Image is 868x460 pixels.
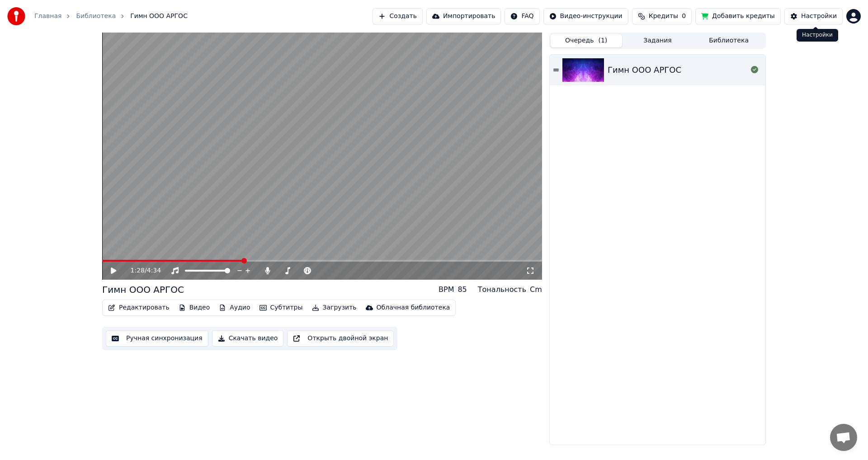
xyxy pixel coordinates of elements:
[287,330,394,347] button: Открыть двойной экран
[106,330,208,347] button: Ручная синхронизация
[131,266,145,275] span: 1:28
[682,12,686,21] span: 0
[7,7,25,25] img: youka
[649,12,678,21] span: Кредиты
[622,34,693,47] button: Задания
[104,301,173,314] button: Редактировать
[505,8,539,24] button: FAQ
[34,12,188,21] nav: breadcrumb
[693,34,764,47] button: Библиотека
[608,64,681,76] div: Гимн ООО АРГОС
[131,266,152,275] div: /
[797,29,838,42] div: Настройки
[632,8,692,24] button: Кредиты0
[458,284,467,295] div: 85
[551,34,622,47] button: Очередь
[377,303,450,312] div: Облачная библиотека
[598,36,607,45] span: ( 1 )
[543,8,628,24] button: Видео-инструкции
[212,330,284,347] button: Скачать видео
[34,12,61,21] a: Главная
[784,8,843,24] button: Настройки
[175,301,214,314] button: Видео
[373,8,422,24] button: Создать
[102,283,184,296] div: Гимн ООО АРГОС
[76,12,116,21] a: Библиотека
[530,284,542,295] div: Cm
[439,284,454,295] div: BPM
[695,8,781,24] button: Добавить кредиты
[215,301,254,314] button: Аудио
[478,284,526,295] div: Тональность
[308,301,360,314] button: Загрузить
[801,12,837,21] div: Настройки
[130,12,188,21] span: Гимн ООО АРГОС
[830,424,857,451] div: Открытый чат
[426,8,501,24] button: Импортировать
[256,301,307,314] button: Субтитры
[147,266,161,275] span: 4:34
